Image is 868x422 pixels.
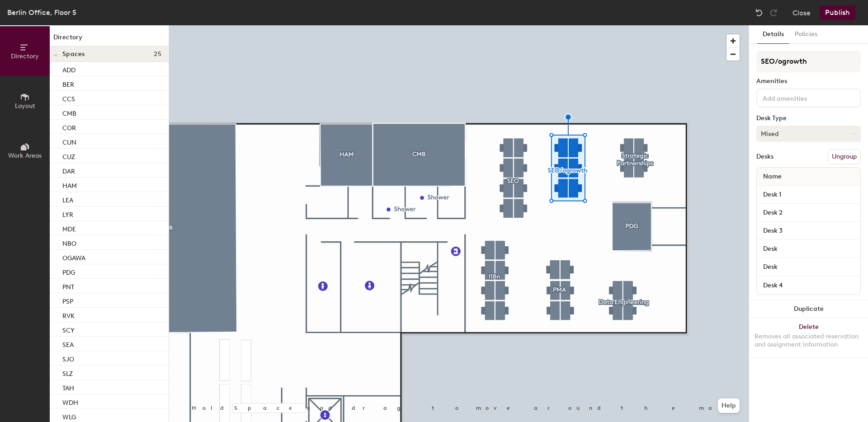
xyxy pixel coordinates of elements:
p: COR [62,122,76,132]
p: MDE [62,223,76,233]
p: RVK [62,309,75,320]
span: Directory [11,52,39,60]
p: TAH [62,382,74,392]
p: SCY [62,324,75,334]
p: CUZ [62,150,75,161]
p: SJO [62,353,74,363]
span: Name [759,169,786,185]
span: Layout [15,102,35,110]
img: Redo [769,8,778,17]
div: Desk Type [756,115,861,122]
button: Details [757,25,789,44]
input: Unnamed desk [759,243,859,255]
p: BER [62,78,74,89]
p: PNT [62,281,74,291]
button: Policies [789,25,823,44]
div: Amenities [756,78,861,85]
p: DAR [62,165,75,175]
input: Unnamed desk [759,279,859,291]
button: Mixed [756,126,861,142]
p: HAM [62,179,77,190]
span: Spaces [62,51,85,58]
p: ADD [62,64,75,74]
p: SEA [62,338,74,349]
input: Unnamed desk [759,225,859,237]
input: Unnamed desk [759,206,859,219]
button: Close [793,5,811,20]
p: LYR [62,208,73,219]
p: LEA [62,194,73,204]
p: CMB [62,107,76,117]
p: CUN [62,136,76,146]
button: Ungroup [828,149,861,164]
button: Duplicate [749,300,868,318]
span: 25 [154,51,161,58]
p: OGAWA [62,252,85,262]
p: WDH [62,396,78,407]
p: SLZ [62,367,73,378]
input: Add amenities [761,92,842,103]
span: Work Areas [8,152,42,159]
button: Help [718,399,740,413]
p: WLG [62,411,76,421]
div: Desks [756,153,774,160]
img: Undo [755,8,764,17]
div: Berlin Office, Floor 5 [7,7,76,18]
button: Publish [820,5,855,20]
input: Unnamed desk [759,261,859,273]
button: DeleteRemoves all associated reservation and assignment information [749,318,868,358]
p: NBO [62,237,76,248]
input: Unnamed desk [759,188,859,201]
div: Removes all associated reservation and assignment information [755,333,863,349]
p: PSP [62,295,73,305]
h1: Directory [50,33,169,47]
p: CCS [62,93,75,103]
p: PDG [62,266,75,277]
